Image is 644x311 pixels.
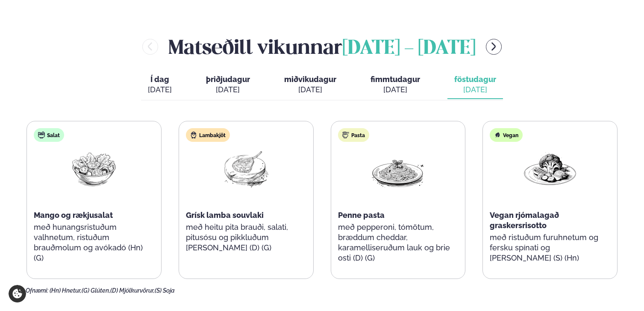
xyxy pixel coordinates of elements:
[523,149,577,188] img: Vegan.png
[190,132,197,138] img: Lamb.svg
[338,211,385,220] span: Penne pasta
[486,39,502,55] button: menu-btn-right
[490,211,559,230] span: Vegan rjómalagað graskersrisotto
[186,211,264,220] span: Grísk lamba souvlaki
[82,287,110,294] span: (G) Glúten,
[9,285,26,302] a: Cookie settings
[34,222,154,263] p: með hunangsristuðum valhnetum, ristuðum brauðmolum og avókadó (Hn) (G)
[155,287,175,294] span: (S) Soja
[186,222,306,253] p: með heitu pita brauði, salati, pitusósu og pikkluðum [PERSON_NAME] (D) (G)
[284,85,336,95] div: [DATE]
[490,232,610,263] p: með ristuðum furuhnetum og fersku spínati og [PERSON_NAME] (S) (Hn)
[371,75,420,84] span: fimmtudagur
[38,132,45,138] img: salad.svg
[342,39,476,58] span: [DATE] - [DATE]
[67,149,121,188] img: Salad.png
[371,149,425,188] img: Spagetti.png
[141,71,179,99] button: Í dag [DATE]
[50,287,82,294] span: (Hn) Hnetur,
[219,149,273,188] img: Lamb-Meat.png
[148,85,172,95] div: [DATE]
[110,287,155,294] span: (D) Mjólkurvörur,
[284,75,336,84] span: miðvikudagur
[490,128,523,142] div: Vegan
[206,75,250,84] span: þriðjudagur
[364,71,427,99] button: fimmtudagur [DATE]
[186,128,230,142] div: Lambakjöt
[342,132,349,138] img: pasta.svg
[338,222,459,263] p: með pepperoni, tómötum, bræddum cheddar, karamelliseruðum lauk og brie osti (D) (G)
[494,132,501,138] img: Vegan.svg
[277,71,343,99] button: miðvikudagur [DATE]
[148,74,172,85] span: Í dag
[371,85,420,95] div: [DATE]
[34,211,113,220] span: Mango og rækjusalat
[26,287,48,294] span: Ofnæmi:
[454,85,496,95] div: [DATE]
[199,71,257,99] button: þriðjudagur [DATE]
[142,39,158,55] button: menu-btn-left
[206,85,250,95] div: [DATE]
[168,33,476,61] h2: Matseðill vikunnar
[338,128,369,142] div: Pasta
[34,128,64,142] div: Salat
[454,75,496,84] span: föstudagur
[447,71,503,99] button: föstudagur [DATE]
